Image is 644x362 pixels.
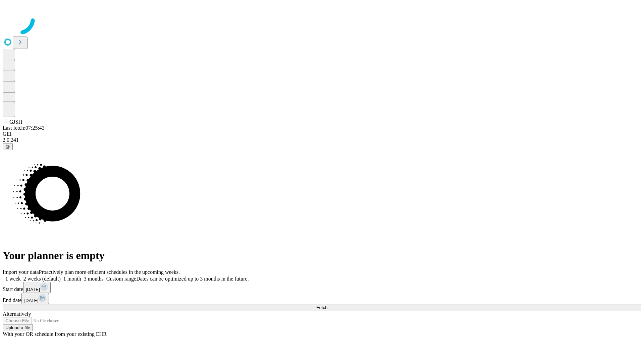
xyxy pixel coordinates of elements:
[106,276,136,282] span: Custom range
[39,269,180,275] span: Proactively plan more efficient schedules in the upcoming weeks.
[24,298,38,303] span: [DATE]
[5,276,21,282] span: 1 week
[3,282,641,293] div: Start date
[3,249,641,262] h1: Your planner is empty
[3,304,641,311] button: Fetch
[136,276,249,282] span: Dates can be optimized up to 3 months in the future.
[9,119,22,125] span: GJSH
[316,305,327,310] span: Fetch
[3,311,31,317] span: Alternatively
[84,276,104,282] span: 3 months
[63,276,81,282] span: 1 month
[21,293,49,304] button: [DATE]
[3,125,45,131] span: Last fetch: 07:25:43
[23,282,51,293] button: [DATE]
[26,287,40,292] span: [DATE]
[23,276,61,282] span: 2 weeks (default)
[3,269,39,275] span: Import your data
[3,131,641,137] div: GEI
[3,331,107,337] span: With your OR schedule from your existing EHR
[3,293,641,304] div: End date
[3,324,33,331] button: Upload a file
[3,137,641,143] div: 2.0.241
[3,143,13,150] button: @
[5,144,10,149] span: @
